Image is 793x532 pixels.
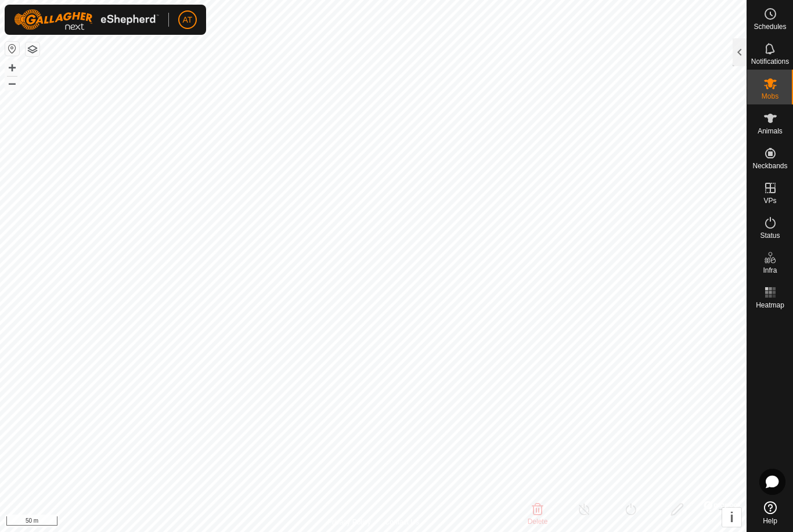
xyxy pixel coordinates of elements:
button: + [5,61,19,75]
span: Neckbands [752,162,787,169]
span: Mobs [762,93,778,100]
button: Reset Map [5,42,19,56]
span: Schedules [754,23,786,30]
span: Notifications [751,58,789,65]
span: Infra [763,267,777,274]
a: Help [747,497,793,529]
span: Heatmap [756,302,784,309]
span: AT [183,14,193,26]
a: Privacy Policy [327,517,371,527]
button: Map Layers [26,42,39,56]
img: Gallagher Logo [14,9,159,30]
span: Animals [758,128,783,135]
button: i [722,508,741,527]
span: i [730,509,734,525]
a: Contact Us [385,517,419,527]
button: – [5,76,19,90]
span: VPs [763,197,776,204]
span: Status [760,232,780,239]
span: Help [763,517,777,524]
